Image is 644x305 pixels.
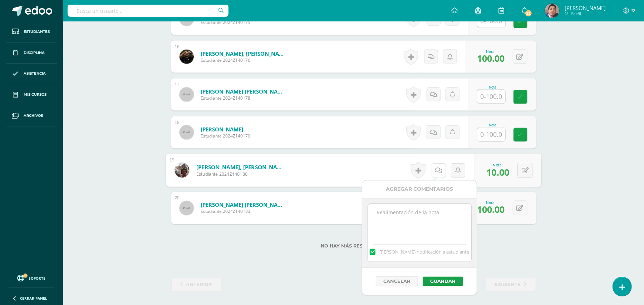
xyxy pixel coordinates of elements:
[24,92,46,97] span: Mis cursos
[201,57,286,63] span: Estudiante 2024Z140176
[362,181,477,198] div: Agregar Comentarios
[376,276,418,286] button: Cancelar
[24,29,50,35] span: Estudiantes
[525,9,532,17] span: 22
[6,105,57,126] a: Archivos
[9,273,54,282] a: Soporte
[201,126,250,133] a: [PERSON_NAME]
[6,21,57,42] a: Estudiantes
[201,133,250,139] span: Estudiante 2024Z140179
[486,166,510,178] span: 10.00
[486,162,510,167] div: Nota:
[201,95,286,101] span: Estudiante 2024Z140178
[477,52,505,64] span: 100.00
[201,19,286,25] span: Estudiante 2024Z140175
[186,278,212,291] span: anterior
[24,50,45,56] span: Disciplina
[171,244,536,249] label: No hay más resultados
[379,249,469,255] span: [PERSON_NAME] notificación a estudiante
[201,50,286,57] a: [PERSON_NAME], [PERSON_NAME]
[196,171,284,177] span: Estudiante 2024Z140180
[180,125,194,140] img: 45x45
[196,164,284,171] a: [PERSON_NAME], [PERSON_NAME]
[24,113,43,119] span: Archivos
[201,209,286,215] span: Estudiante 2024Z140183
[423,277,463,286] button: Guardar
[6,64,57,85] a: Asistencia
[477,123,508,127] div: Nota
[24,71,46,76] span: Asistencia
[565,11,606,17] span: Mi Perfil
[477,85,508,89] div: Nota
[545,4,559,18] img: 045b1e7a8ae5b45e72d08cce8d27521f.png
[6,84,57,105] a: Mis cursos
[180,87,194,102] img: 45x45
[477,200,505,205] div: Nota:
[565,4,606,11] span: [PERSON_NAME]
[6,42,57,64] a: Disciplina
[495,278,521,291] span: siguiente
[180,201,194,215] img: 45x45
[477,204,505,216] span: 100.00
[477,90,505,104] input: 0-100.0
[180,50,194,64] img: ba94677ad91f990fb4bbd57332774d0a.png
[201,201,286,209] a: [PERSON_NAME] [PERSON_NAME]
[477,49,505,54] div: Nota:
[68,5,228,17] input: Busca un usuario...
[174,163,189,177] img: dd4a1c90b88057bf199e39693cc9333c.png
[201,88,286,95] a: [PERSON_NAME] [PERSON_NAME]
[29,276,46,281] span: Soporte
[20,296,47,301] span: Cerrar panel
[477,127,505,141] input: 0-100.0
